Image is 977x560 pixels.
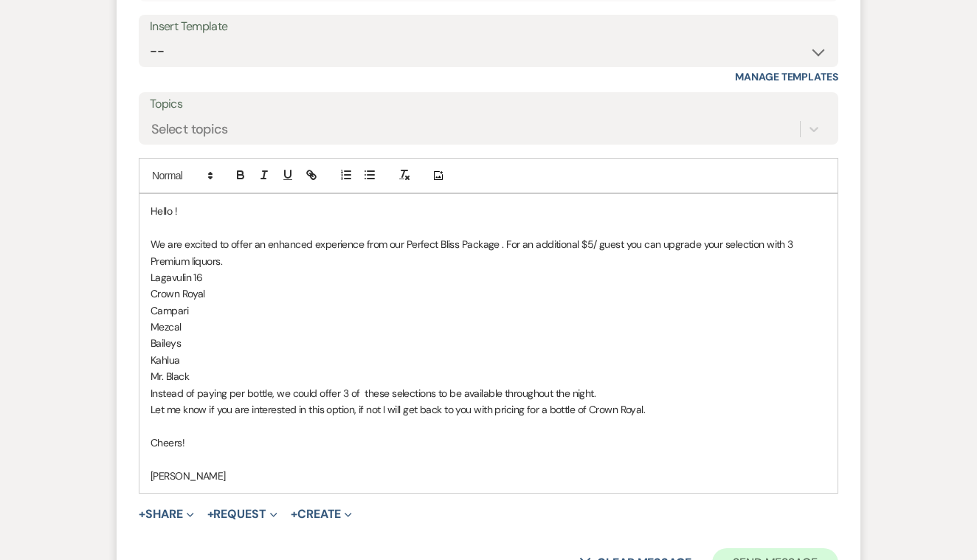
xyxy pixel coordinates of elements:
[291,508,297,520] span: +
[151,303,826,319] p: Campari
[151,385,826,401] p: Instead of paying per bottle, we could offer 3 of these selections to be available throughout the...
[151,335,826,351] p: Baileys
[207,508,214,520] span: +
[151,319,826,335] p: Mezcal
[139,508,145,520] span: +
[207,508,277,520] button: Request
[151,435,826,451] p: Cheers!
[735,70,838,83] a: Manage Templates
[151,203,826,219] p: Hello !
[291,508,352,520] button: Create
[151,352,826,368] p: Kahlua
[151,269,826,286] p: Lagavulin 16
[151,368,826,384] p: Mr. Black
[150,16,827,38] div: Insert Template
[151,401,826,418] p: Let me know if you are interested in this option, if not I will get back to you with pricing for ...
[151,286,826,302] p: Crown Royal
[151,468,826,484] p: [PERSON_NAME]
[151,236,826,269] p: We are excited to offer an enhanced experience from our Perfect Bliss Package . For an additional...
[151,120,228,139] div: Select topics
[150,94,827,115] label: Topics
[139,508,194,520] button: Share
